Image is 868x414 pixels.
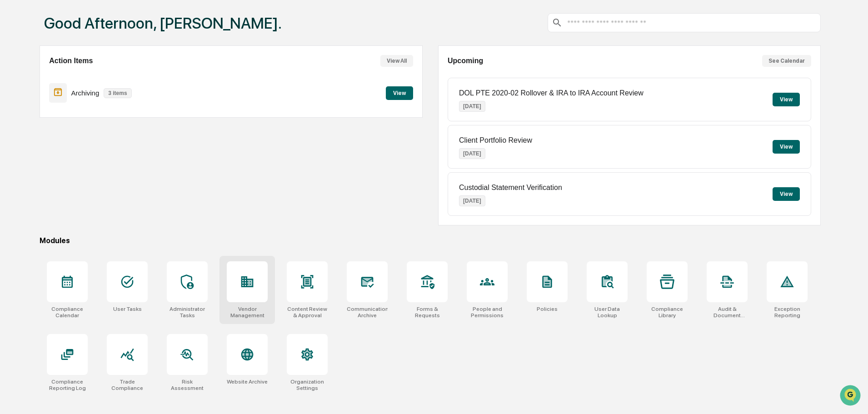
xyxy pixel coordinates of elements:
[647,306,688,319] div: Compliance Library
[767,306,808,319] div: Exception Reporting
[459,195,485,206] p: [DATE]
[707,306,748,319] div: Audit & Document Logs
[227,306,268,319] div: Vendor Management
[18,132,57,141] span: Data Lookup
[386,88,413,97] a: View
[839,384,863,409] iframe: Open customer support
[167,379,208,391] div: Risk Assessment
[31,70,149,79] div: Start new chat
[386,86,413,100] button: View
[9,70,25,86] img: 1746055101610-c473b297-6a78-478c-a979-82029cc54cd1
[71,89,100,97] p: Archiving
[227,379,268,385] div: Website Archive
[155,72,165,83] button: Start new chat
[18,115,59,124] span: Preclearance
[287,379,328,391] div: Organization Settings
[5,128,61,145] a: 🔎Data Lookup
[107,379,148,391] div: Trade Compliance
[762,55,811,67] button: See Calendar
[773,140,800,154] button: View
[459,136,532,145] p: Client Portfolio Review
[287,306,328,319] div: Content Review & Approval
[380,55,413,67] button: View All
[407,306,448,319] div: Forms & Requests
[9,115,16,123] div: 🖐️
[773,93,800,106] button: View
[9,19,165,34] p: How can we help?
[347,306,388,319] div: Communications Archive
[75,115,113,124] span: Attestations
[49,57,93,65] h2: Action Items
[587,306,628,319] div: User Data Lookup
[167,306,208,319] div: Administrator Tasks
[459,89,644,97] p: DOL PTE 2020-02 Rollover & IRA to IRA Account Review
[537,306,558,312] div: Policies
[40,236,821,245] div: Modules
[459,101,485,112] p: [DATE]
[64,154,110,161] a: Powered byPylon
[773,187,800,201] button: View
[44,14,282,32] h1: Good Afternoon, [PERSON_NAME].
[47,306,88,319] div: Compliance Calendar
[5,111,62,127] a: 🖐️Preclearance
[113,306,142,312] div: User Tasks
[104,88,131,98] p: 3 items
[66,115,73,123] div: 🗄️
[467,306,508,319] div: People and Permissions
[47,379,88,391] div: Compliance Reporting Log
[448,57,483,65] h2: Upcoming
[62,111,116,127] a: 🗄️Attestations
[459,148,485,159] p: [DATE]
[9,133,16,140] div: 🔎
[459,184,562,192] p: Custodial Statement Verification
[90,154,110,161] span: Pylon
[31,79,115,86] div: We're available if you need us!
